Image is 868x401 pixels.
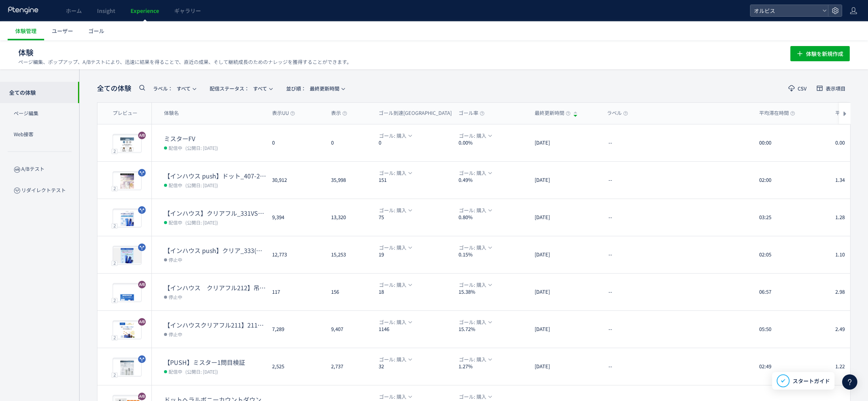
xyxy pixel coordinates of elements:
dt: 【インハウスクリアフル211】211 口コミ＆2ndCVブロックトルツメ検証※10002310除外 [164,321,266,329]
dt: 1.27% [459,363,529,370]
div: 2 [111,148,118,154]
span: ゴール率 [459,110,484,117]
button: ラベル：すべて [148,82,200,94]
span: (公開日: [DATE]) [185,368,218,375]
span: ゴール: 購入 [459,355,486,364]
div: 06:57 [753,274,829,310]
p: ページ編集、ポップアップ、A/Bテストにより、迅速に結果を得ることで、直近の成果、そして継続成長のためのナレッジを獲得することができます。 [18,59,352,65]
button: CSV [784,82,812,94]
div: 117 [266,274,325,310]
span: スタートガイド [793,377,830,385]
div: 0 [325,124,373,161]
span: (公開日: [DATE]) [185,182,218,188]
span: 平均滞在時間 [759,110,795,117]
button: ゴール: 購入 [374,169,416,177]
span: 表示 [331,110,347,117]
span: -- [608,326,612,333]
span: ゴール: 購入 [379,355,406,364]
span: ゴール: 購入 [379,281,406,289]
span: 配信中 [169,368,182,375]
div: [DATE] [529,162,601,199]
span: ゴール: 購入 [459,206,486,215]
span: オルビス [752,5,819,16]
button: ゴール: 購入 [374,132,416,140]
span: ゴール: 購入 [459,318,486,326]
div: 2,737 [325,348,373,385]
span: ゴール [88,27,104,35]
button: ゴール: 購入 [374,355,416,364]
div: 7,289 [266,311,325,348]
img: f5e5ecb53975d20dc6fb6d1a7726e58c1756198060673.jpeg [113,284,141,302]
span: CSV [798,86,807,91]
span: ゴール: 購入 [379,243,406,252]
span: 最終更新時間 [535,110,570,117]
span: ゴール到達[GEOGRAPHIC_DATA] [379,110,458,117]
span: 配信中 [169,144,182,151]
span: 表示項目 [826,86,846,91]
img: 8a4a9260fab8fc2746793af18bd267271758531328860.jpeg [113,210,141,227]
img: cc75abd3d48aa8f808243533ff0941a81758793278701.jpeg [113,135,141,153]
span: Insight [97,7,115,14]
div: 13,320 [325,199,373,236]
span: 停止中 [169,256,182,263]
img: 03309b3bad8e034a038781ac9db503531753436901613.jpeg [113,321,141,339]
span: 体験名 [164,110,179,117]
dt: 0.00% [459,139,529,146]
img: 85f8c0ff48a617d71b0a824609924e7b1755657024178.jpeg [113,172,141,190]
dt: 15.72% [459,326,529,333]
div: [DATE] [529,274,601,310]
button: ゴール: 購入 [374,206,416,215]
dt: 【インハウス push】クリア_333(記事アンケ)vs345（記事BU） [164,246,266,255]
div: 2 [111,186,118,191]
div: 02:00 [753,162,829,199]
div: 02:49 [753,348,829,385]
button: ゴール: 購入 [454,169,496,177]
div: 2 [111,223,118,228]
span: ゴール: 購入 [379,169,406,177]
div: [DATE] [529,236,601,273]
button: ゴール: 購入 [374,243,416,252]
span: (公開日: [DATE]) [185,145,218,151]
button: 並び順：最終更新時間 [281,82,349,94]
div: 9,394 [266,199,325,236]
button: ゴール: 購入 [454,281,496,289]
dt: 32 [379,363,452,370]
dt: 【PUSH】ミスター1問目検証 [164,358,266,367]
div: 156 [325,274,373,310]
div: 05:50 [753,311,829,348]
span: 配信ステータス​： [210,85,249,92]
span: 表示UU [272,110,295,117]
dt: 151 [379,177,452,184]
span: ゴール: 購入 [459,169,486,177]
span: -- [608,177,612,184]
div: 00:00 [753,124,829,161]
span: 全ての体験 [97,83,131,93]
dt: 18 [379,288,452,296]
span: -- [608,288,612,296]
div: 12,773 [266,236,325,273]
button: ゴール: 購入 [374,318,416,326]
dt: 0.49% [459,177,529,184]
span: -- [608,214,612,221]
div: 35,998 [325,162,373,199]
span: ゴール: 購入 [459,243,486,252]
button: ゴール: 購入 [454,243,496,252]
img: 2a3dc9dc764b10a585d16146e86705bd1750757311685.jpeg [113,247,141,264]
button: ゴール: 購入 [454,206,496,215]
div: 30,912 [266,162,325,199]
h1: 体験 [18,47,774,58]
span: 最終更新時間 [286,82,339,95]
img: 58fb7706a0154b9f0fb1e50ef0c63eea1758504982275.jpeg [113,359,141,376]
div: 2,525 [266,348,325,385]
span: プレビュー [113,110,137,117]
span: 停止中 [169,330,182,338]
button: ゴール: 購入 [454,355,496,364]
span: 停止中 [169,293,182,301]
span: -- [608,251,612,258]
span: ゴール: 購入 [459,132,486,140]
span: ゴール: 購入 [379,318,406,326]
dt: 0 [379,139,452,146]
div: 2 [111,260,118,266]
dt: 0.80% [459,214,529,221]
button: ゴール: 購入 [374,393,416,401]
